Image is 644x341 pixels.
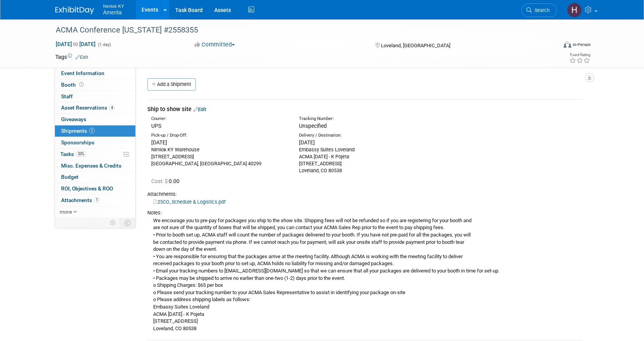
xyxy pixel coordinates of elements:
[61,197,100,203] span: Attachments
[192,41,238,49] button: Committed
[55,79,135,91] a: Booth
[61,82,85,88] span: Booth
[151,116,287,122] div: Courier:
[567,3,582,17] img: Hannah Durbin
[55,195,135,206] a: Attachments1
[151,139,287,146] div: [DATE]
[55,206,135,218] a: more
[299,123,327,129] span: Unspecified
[569,53,590,57] div: Event Rating
[147,209,583,216] div: Notes:
[55,102,135,113] a: Asset Reservations4
[151,122,287,130] div: UPS
[94,197,100,203] span: 1
[61,139,94,146] span: Sponsorships
[147,78,196,91] a: Add a Shipment
[61,105,115,111] span: Asset Reservations
[381,43,450,48] span: Loveland, [GEOGRAPHIC_DATA]
[61,116,86,122] span: Giveaways
[55,137,135,148] a: Sponsorships
[55,91,135,102] a: Staff
[55,114,135,125] a: Giveaways
[153,199,225,205] a: 25CO_Schedule & Logistics.pdf
[61,128,95,134] span: Shipments
[55,160,135,171] a: Misc. Expenses & Credits
[147,105,583,113] div: Ship to show site
[511,40,591,52] div: Event Format
[55,41,96,48] span: [DATE] [DATE]
[60,151,86,157] span: Tasks
[299,116,472,122] div: Tracking Number:
[106,218,120,228] td: Personalize Event Tab Strip
[299,146,435,174] div: Embassy Suites Loveland ACMA [DATE] - K Pojeta [STREET_ADDRESS] Loveland, CO 80538
[53,23,545,37] div: ACMA Conference [US_STATE] #2558355
[55,53,88,61] td: Tags
[75,55,88,60] a: Edit
[193,106,206,112] a: Edit
[89,128,95,134] span: 2
[532,7,550,13] span: Search
[120,218,135,228] td: Toggle Event Tabs
[103,2,124,10] span: Nimlok KY
[97,42,111,47] span: (1 day)
[61,174,79,180] span: Budget
[61,70,104,76] span: Event Information
[147,216,583,332] div: We encourage you to pre-pay for packages you ship to the show site. Shipping fees will not be ref...
[572,42,591,48] div: In-Person
[147,191,583,198] div: Attachments:
[61,163,121,169] span: Misc. Expenses & Credits
[55,125,135,137] a: Shipments2
[60,209,72,215] span: more
[299,139,435,146] div: [DATE]
[78,82,85,87] span: Booth not reserved yet
[72,41,79,47] span: to
[109,105,115,111] span: 4
[61,185,113,192] span: ROI, Objectives & ROO
[151,178,169,184] span: Cost: $
[55,171,135,183] a: Budget
[55,183,135,194] a: ROI, Objectives & ROO
[521,3,557,17] a: Search
[76,151,86,157] span: 33%
[151,178,183,184] span: 0.00
[55,149,135,160] a: Tasks33%
[564,41,571,48] img: Format-Inperson.png
[55,68,135,79] a: Event Information
[55,7,94,14] img: ExhibitDay
[299,132,435,139] div: Delivery / Destination:
[151,146,287,167] div: Nimlok KY Warehouse [STREET_ADDRESS] [GEOGRAPHIC_DATA], [GEOGRAPHIC_DATA] 40299
[151,132,287,139] div: Pick-up / Drop-Off:
[103,9,122,15] span: Amerita
[61,93,73,99] span: Staff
